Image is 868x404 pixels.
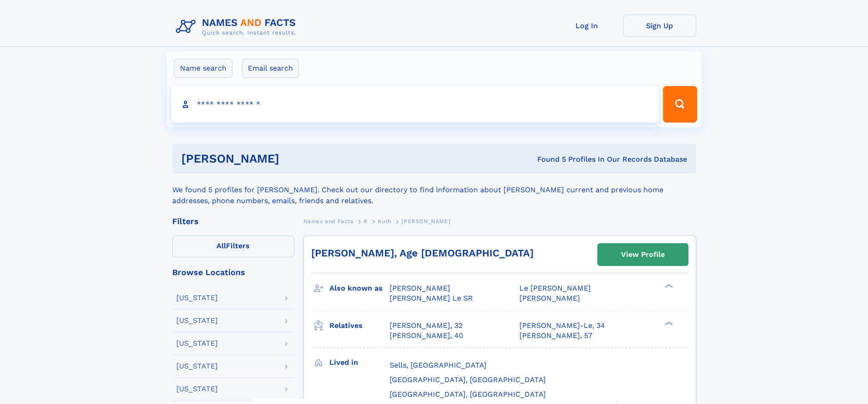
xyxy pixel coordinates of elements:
[519,284,591,292] span: Le [PERSON_NAME]
[390,375,546,384] span: [GEOGRAPHIC_DATA], [GEOGRAPHIC_DATA]
[242,59,299,78] label: Email search
[172,174,696,206] div: We found 5 profiles for [PERSON_NAME]. Check out our directory to find information about [PERSON_...
[550,15,623,37] a: Log In
[176,317,218,324] div: [US_STATE]
[623,15,696,37] a: Sign Up
[408,154,687,164] div: Found 5 Profiles In Our Records Database
[172,217,294,225] div: Filters
[621,244,665,265] div: View Profile
[303,215,354,227] a: Names and Facts
[663,283,673,289] div: ❯
[598,244,688,266] a: View Profile
[401,218,450,225] span: [PERSON_NAME]
[663,320,673,326] div: ❯
[171,86,659,123] input: search input
[176,363,218,370] div: [US_STATE]
[364,215,368,227] a: K
[329,281,390,296] h3: Also known as
[390,321,462,331] a: [PERSON_NAME], 32
[378,215,391,227] a: Kuth
[329,318,390,333] h3: Relatives
[390,331,463,341] a: [PERSON_NAME], 40
[176,385,218,393] div: [US_STATE]
[390,361,487,369] span: Sells, [GEOGRAPHIC_DATA]
[174,59,232,78] label: Name search
[390,294,473,302] span: [PERSON_NAME] Le SR
[216,241,226,250] span: All
[519,294,580,302] span: [PERSON_NAME]
[390,390,546,399] span: [GEOGRAPHIC_DATA], [GEOGRAPHIC_DATA]
[311,247,534,259] a: [PERSON_NAME], Age [DEMOGRAPHIC_DATA]
[176,294,218,302] div: [US_STATE]
[172,235,294,257] label: Filters
[176,340,218,347] div: [US_STATE]
[519,331,592,341] a: [PERSON_NAME], 57
[172,268,294,276] div: Browse Locations
[390,284,450,292] span: [PERSON_NAME]
[364,218,368,225] span: K
[519,321,605,331] a: [PERSON_NAME]-Le, 34
[663,86,697,123] button: Search Button
[172,15,303,39] img: Logo Names and Facts
[181,153,408,164] h1: [PERSON_NAME]
[329,355,390,370] h3: Lived in
[378,218,391,225] span: Kuth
